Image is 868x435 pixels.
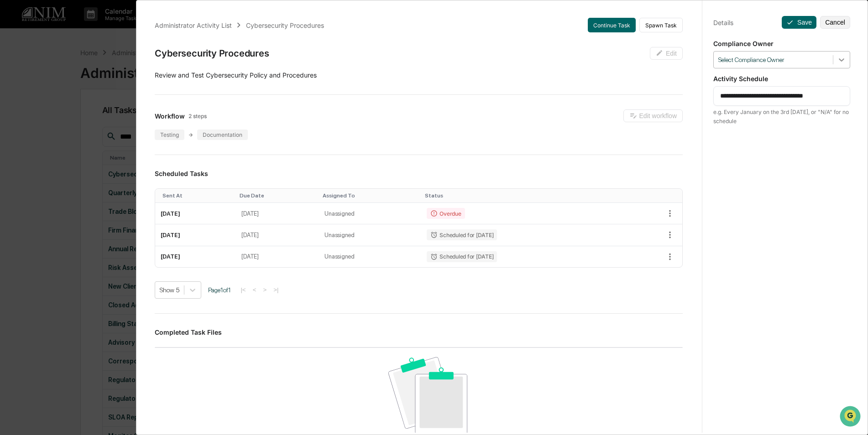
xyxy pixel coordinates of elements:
[246,21,324,29] div: Cybersecurity Procedures
[623,109,683,122] button: Edit workflow
[236,246,319,267] td: [DATE]
[155,170,683,177] h3: Scheduled Tasks
[323,192,418,199] div: Toggle SortBy
[155,71,317,79] span: Review and Test Cybersecurity Policy and Procedures
[155,203,236,224] td: [DATE]
[64,154,110,161] a: Powered byPylon
[31,79,115,86] div: We're available if you need us!
[31,70,150,79] div: Start new chat
[9,116,16,123] div: 🖐️
[250,286,259,294] button: <
[162,192,232,199] div: Toggle SortBy
[319,246,421,267] td: Unassigned
[18,132,58,141] span: Data Lookup
[639,18,683,32] button: Spawn Task
[260,286,269,294] button: >
[155,328,683,336] h3: Completed Task Files
[388,357,467,434] img: No data
[713,75,850,83] p: Activity Schedule
[188,113,207,119] span: 2 steps
[75,115,113,124] span: Attestations
[236,203,319,224] td: [DATE]
[782,16,816,29] button: Save
[63,111,117,128] a: 🗄️Attestations
[9,70,26,86] img: 1746055101610-c473b297-6a78-478c-a979-82029cc54cd1
[319,203,421,224] td: Unassigned
[271,286,281,294] button: >|
[427,208,465,219] div: Overdue
[425,192,617,199] div: Toggle SortBy
[155,48,269,59] div: Cybersecurity Procedures
[155,72,166,83] button: Start new chat
[713,40,850,47] p: Compliance Owner
[155,112,185,120] span: Workflow
[588,18,636,32] button: Continue Task
[236,224,319,246] td: [DATE]
[427,251,497,262] div: Scheduled for [DATE]
[839,405,863,430] iframe: Open customer support
[713,108,850,126] div: e.g. Every January on the 3rd [DATE], or "N/A" for no schedule
[713,19,733,26] div: Details
[238,286,248,294] button: |<
[9,19,166,34] p: How can we help?
[9,133,16,140] div: 🔎
[155,224,236,246] td: [DATE]
[91,155,110,161] span: Pylon
[155,21,232,29] div: Administrator Activity List
[240,192,315,199] div: Toggle SortBy
[5,111,63,128] a: 🖐️Preclearance
[155,246,236,267] td: [DATE]
[18,115,59,124] span: Preclearance
[319,224,421,246] td: Unassigned
[208,286,231,294] span: Page 1 of 1
[650,47,683,60] button: Edit
[197,129,248,140] div: Documentation
[66,116,73,123] div: 🗄️
[155,129,184,140] div: Testing
[427,229,497,240] div: Scheduled for [DATE]
[5,129,61,145] a: 🔎Data Lookup
[820,16,850,29] button: Cancel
